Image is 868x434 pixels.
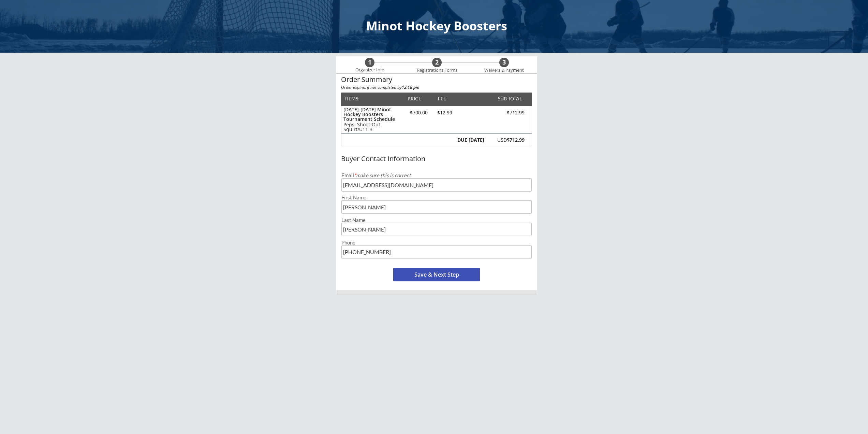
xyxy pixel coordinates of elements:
[344,96,369,101] div: ITEMS
[486,110,525,115] div: $712.99
[365,59,374,66] div: 1
[341,76,532,83] div: Order Summary
[481,68,528,73] div: Waivers & Payment
[341,155,532,163] div: Buyer Contact Information
[433,96,451,101] div: FEE
[413,68,460,73] div: Registrations Forms
[343,107,401,122] div: [DATE]-[DATE] Minot Hockey Boosters Tournament Schedule
[433,110,456,115] div: $12.99
[402,84,419,90] strong: 12:18 pm
[354,172,411,178] em: make sure this is correct
[7,20,866,32] div: Minot Hockey Boosters
[488,138,525,142] div: USD
[341,240,532,245] div: Phone
[341,173,532,178] div: Email
[432,59,442,66] div: 2
[341,85,532,89] div: Order expires if not completed by
[341,195,532,200] div: First Name
[404,110,433,115] div: $700.00
[351,67,388,73] div: Organizer Info
[404,96,424,101] div: PRICE
[341,218,532,223] div: Last Name
[456,138,484,142] div: DUE [DATE]
[495,96,522,101] div: SUB TOTAL
[507,137,525,143] strong: $712.99
[343,122,401,132] div: Pepsi Shoot-Out Squirt/U11 B
[499,59,509,66] div: 3
[393,268,480,281] button: Save & Next Step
